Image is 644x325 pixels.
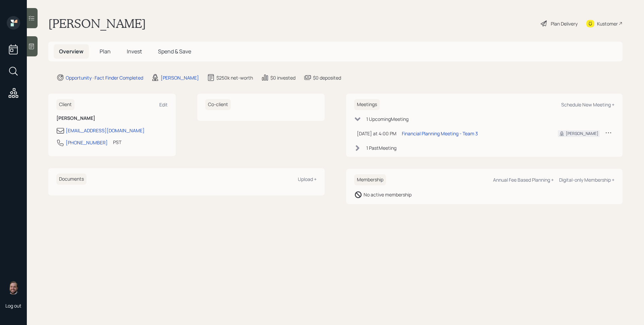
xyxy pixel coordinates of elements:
h6: Documents [56,174,87,185]
span: Invest [127,48,142,55]
h6: Client [56,99,74,110]
span: Spend & Save [158,48,191,55]
div: Annual Fee Based Planning + [493,177,554,183]
div: 1 Past Meeting [366,144,396,151]
div: No active membership [364,191,412,198]
img: james-distasi-headshot.png [7,281,20,294]
div: Log out [5,303,21,309]
div: [DATE] at 4:00 PM [357,130,396,137]
div: Kustomer [597,20,618,27]
span: Plan [100,48,111,55]
h6: Meetings [354,99,380,110]
div: Upload + [298,176,317,182]
div: [PHONE_NUMBER] [66,139,108,146]
h6: Co-client [205,99,231,110]
div: PST [113,139,121,146]
div: Digital-only Membership + [559,177,614,183]
div: [EMAIL_ADDRESS][DOMAIN_NAME] [66,127,145,134]
h1: [PERSON_NAME] [48,16,146,31]
div: Financial Planning Meeting - Team 3 [402,130,478,137]
div: [PERSON_NAME] [161,74,199,81]
div: $0 deposited [313,74,341,81]
h6: Membership [354,174,386,185]
div: Plan Delivery [551,20,578,27]
div: $0 invested [270,74,296,81]
div: Schedule New Meeting + [561,101,614,108]
div: Opportunity · Fact Finder Completed [66,74,143,81]
div: 1 Upcoming Meeting [366,115,409,123]
div: $250k net-worth [216,74,253,81]
div: [PERSON_NAME] [566,131,598,137]
div: Edit [159,101,168,108]
span: Overview [59,48,84,55]
h6: [PERSON_NAME] [56,115,168,121]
